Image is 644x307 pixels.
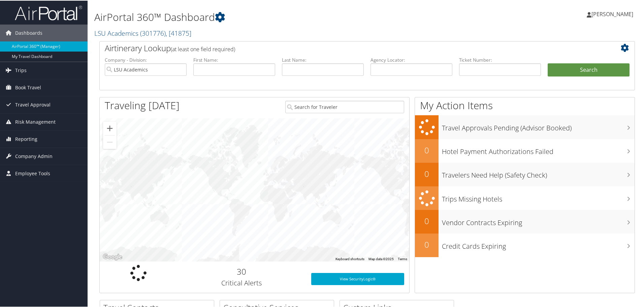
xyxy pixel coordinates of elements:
[15,4,82,20] img: airportal-logo.png
[182,278,301,287] h3: Critical Alerts
[15,113,56,130] span: Risk Management
[101,252,124,261] a: Open this area in Google Maps (opens a new window)
[459,56,541,63] label: Ticket Number:
[282,56,364,63] label: Last Name:
[94,9,458,24] h1: AirPortal 360™ Dashboard
[103,121,117,134] button: Zoom in
[415,162,635,186] a: 0Travelers Need Help (Safety Check)
[442,119,635,132] h3: Travel Approvals Pending (Advisor Booked)
[442,214,635,227] h3: Vendor Contracts Expiring
[105,98,180,112] h1: Traveling [DATE]
[398,256,407,260] a: Terms (opens in new tab)
[442,190,635,203] h3: Trips Missing Hotels
[94,28,191,37] a: LSU Academics
[15,164,50,181] span: Employee Tools
[15,61,27,78] span: Trips
[548,63,630,76] button: Search
[103,135,117,148] button: Zoom out
[442,238,635,250] h3: Credit Cards Expiring
[15,96,51,113] span: Travel Approval
[368,256,394,260] span: Map data ©2025
[166,28,191,37] span: , [ 41875 ]
[140,28,166,37] span: ( 301776 )
[311,272,404,284] a: View SecurityLogic®
[105,56,187,63] label: Company - Division:
[587,3,640,24] a: [PERSON_NAME]
[171,45,235,52] span: (at least one field required)
[15,130,37,147] span: Reporting
[442,166,635,179] h3: Travelers Need Help (Safety Check)
[415,167,439,179] h2: 0
[182,265,301,277] h2: 30
[415,139,635,162] a: 0Hotel Payment Authorizations Failed
[285,100,404,113] input: Search for Traveler
[415,215,439,226] h2: 0
[15,147,53,164] span: Company Admin
[335,256,364,261] button: Keyboard shortcuts
[105,42,585,53] h2: Airtinerary Lookup
[415,98,635,112] h1: My Action Items
[415,115,635,139] a: Travel Approvals Pending (Advisor Booked)
[415,209,635,233] a: 0Vendor Contracts Expiring
[415,233,635,256] a: 0Credit Cards Expiring
[101,252,124,261] img: Google
[415,238,439,250] h2: 0
[15,24,42,41] span: Dashboards
[371,56,452,63] label: Agency Locator:
[193,56,275,63] label: First Name:
[442,143,635,156] h3: Hotel Payment Authorizations Failed
[415,144,439,155] h2: 0
[415,186,635,210] a: Trips Missing Hotels
[591,10,633,17] span: [PERSON_NAME]
[15,79,41,95] span: Book Travel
